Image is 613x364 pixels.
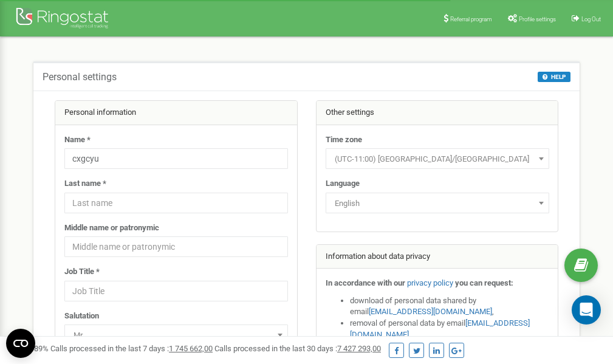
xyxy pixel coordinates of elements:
[64,236,288,257] input: Middle name or patronymic
[455,278,513,287] strong: you can request:
[337,344,381,353] u: 7 427 293,00
[326,178,360,190] label: Language
[43,72,117,83] h5: Personal settings
[581,16,601,22] span: Log Out
[350,295,549,318] li: download of personal data shared by email ,
[169,344,213,353] u: 1 745 662,00
[69,327,284,344] span: Mr.
[369,307,492,316] a: [EMAIL_ADDRESS][DOMAIN_NAME]
[326,278,405,287] strong: In accordance with our
[64,281,288,301] input: Job Title
[330,195,545,212] span: English
[317,101,558,125] div: Other settings
[572,295,601,325] div: Open Intercom Messenger
[64,134,91,146] label: Name *
[55,101,297,125] div: Personal information
[214,344,381,353] span: Calls processed in the last 30 days :
[6,329,35,358] button: Open CMP widget
[64,311,99,322] label: Salutation
[407,278,453,287] a: privacy policy
[350,318,549,340] li: removal of personal data by email ,
[326,193,549,213] span: English
[326,148,549,169] span: (UTC-11:00) Pacific/Midway
[519,16,556,22] span: Profile settings
[64,325,288,345] span: Mr.
[64,222,159,234] label: Middle name or patronymic
[538,72,570,82] button: HELP
[330,151,545,168] span: (UTC-11:00) Pacific/Midway
[64,178,106,190] label: Last name *
[317,245,558,269] div: Information about data privacy
[64,266,100,278] label: Job Title *
[64,148,288,169] input: Name
[50,344,213,353] span: Calls processed in the last 7 days :
[326,134,362,146] label: Time zone
[64,193,288,213] input: Last name
[450,16,492,22] span: Referral program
